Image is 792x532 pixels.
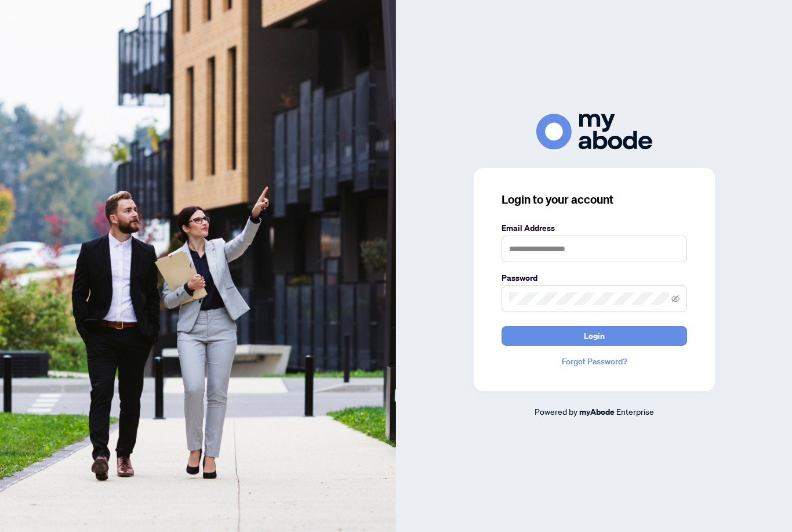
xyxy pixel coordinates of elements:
[584,327,605,345] span: Login
[616,406,654,417] span: Enterprise
[502,355,687,368] a: Forgot Password?
[671,295,680,303] span: eye-invisible
[502,272,687,284] label: Password
[535,406,577,417] span: Powered by
[502,326,687,346] button: Login
[502,222,687,234] label: Email Address
[502,191,687,208] h3: Login to your account
[536,114,652,149] img: ma-logo
[579,406,615,418] a: myAbode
